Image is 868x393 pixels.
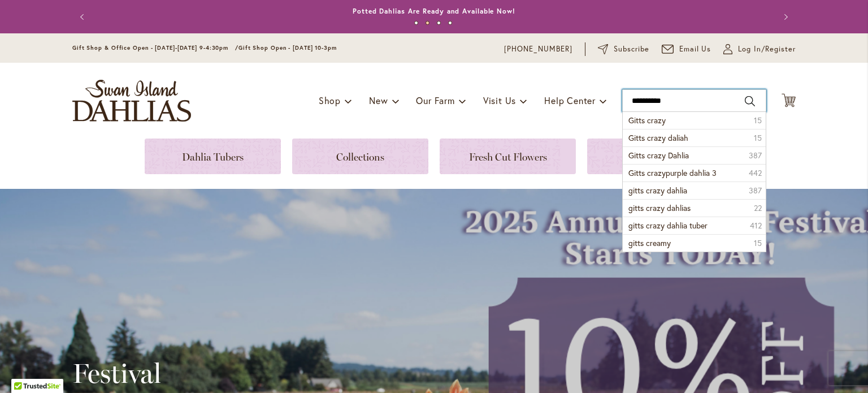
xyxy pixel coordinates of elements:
[614,44,649,55] span: Subscribe
[319,94,341,106] span: Shop
[754,115,762,126] span: 15
[628,115,666,126] span: Gitts crazy
[749,167,762,179] span: 442
[628,237,671,248] span: gitts creamy
[437,21,441,25] button: 3 of 4
[662,44,711,55] a: Email Us
[416,94,454,106] span: Our Farm
[598,44,649,55] a: Subscribe
[544,94,596,106] span: Help Center
[749,150,762,161] span: 387
[628,202,691,213] span: gitts crazy dahlias
[749,185,762,196] span: 387
[448,21,452,25] button: 4 of 4
[72,6,95,28] button: Previous
[628,185,687,196] span: gitts crazy dahlia
[238,44,337,51] span: Gift Shop Open - [DATE] 10-3pm
[679,44,711,55] span: Email Us
[754,202,762,214] span: 22
[414,21,418,25] button: 1 of 4
[353,7,515,15] a: Potted Dahlias Are Ready and Available Now!
[504,44,572,55] a: [PHONE_NUMBER]
[72,44,238,51] span: Gift Shop & Office Open - [DATE]-[DATE] 9-4:30pm /
[723,44,796,55] a: Log In/Register
[628,132,688,143] span: Gitts crazy daliah
[369,94,388,106] span: New
[628,220,708,231] span: gitts crazy dahlia tuber
[483,94,516,106] span: Visit Us
[628,150,689,161] span: Gitts crazy Dahlia
[754,132,762,144] span: 15
[754,237,762,249] span: 15
[773,6,796,28] button: Next
[750,220,762,231] span: 412
[738,44,796,55] span: Log In/Register
[426,21,429,25] button: 2 of 4
[72,80,191,122] a: store logo
[628,167,717,178] span: Gitts crazypurple dahlia 3
[745,92,755,110] button: Search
